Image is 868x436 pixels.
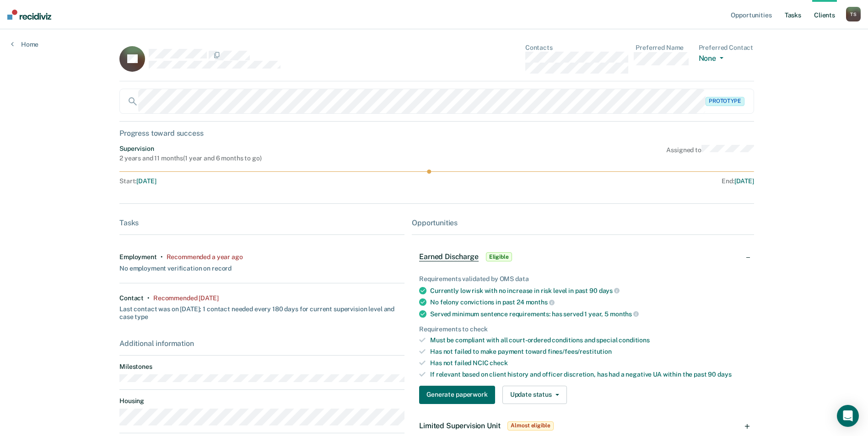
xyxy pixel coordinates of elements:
button: TS [846,7,861,21]
div: Recommended 14 days ago [153,294,218,302]
div: Supervision [119,145,261,153]
div: Recommended a year ago [167,253,243,261]
div: Tasks [119,218,404,227]
div: Additional information [119,339,404,348]
span: days [717,371,731,378]
a: Navigate to form link [419,386,498,404]
dt: Preferred Name [636,44,691,52]
img: Recidiviz [7,10,51,20]
div: If relevant based on client history and officer discretion, has had a negative UA within the past 90 [430,371,747,378]
span: days [599,287,620,294]
span: conditions [619,336,650,344]
div: T S [846,7,861,21]
div: 2 years and 11 months ( 1 year and 6 months to go ) [119,154,261,162]
span: [DATE] [734,177,754,185]
div: Served minimum sentence requirements: has served 1 year, 5 [430,310,747,318]
span: Limited Supervision Unit [419,421,500,430]
div: Last contact was on [DATE]; 1 contact needed every 180 days for current supervision level and cas... [119,302,404,321]
div: Progress toward success [119,129,754,138]
span: Almost eligible [507,421,553,431]
button: None [699,54,727,64]
div: Open Intercom Messenger [837,405,859,427]
div: Contact [119,294,144,302]
div: Has not failed NCIC [430,359,747,367]
div: No employment verification on record [119,261,232,272]
span: months [610,310,639,318]
button: Update status [502,386,567,404]
div: Earned DischargeEligible [412,242,754,271]
a: Home [11,40,38,48]
div: • [161,253,163,261]
span: Earned Discharge [419,252,478,261]
div: Must be compliant with all court-ordered conditions and special [430,336,747,344]
div: Assigned to [666,145,754,162]
span: check [490,359,507,367]
div: Opportunities [412,218,754,227]
span: fines/fees/restitution [548,348,612,355]
span: Eligible [486,252,512,261]
div: Currently low risk with no increase in risk level in past 90 [430,287,747,295]
div: Requirements to check [419,325,747,333]
button: Generate paperwork [419,386,495,404]
div: Employment [119,253,157,261]
div: End : [441,177,754,185]
dt: Contacts [525,44,628,52]
span: months [526,298,555,306]
span: [DATE] [136,177,156,185]
div: • [147,294,150,302]
dt: Milestones [119,363,404,371]
dt: Preferred Contact [699,44,754,52]
div: Requirements validated by OMS data [419,275,747,283]
div: Has not failed to make payment toward [430,348,747,356]
dt: Housing [119,397,404,405]
div: No felony convictions in past 24 [430,298,747,306]
div: Start : [119,177,437,185]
